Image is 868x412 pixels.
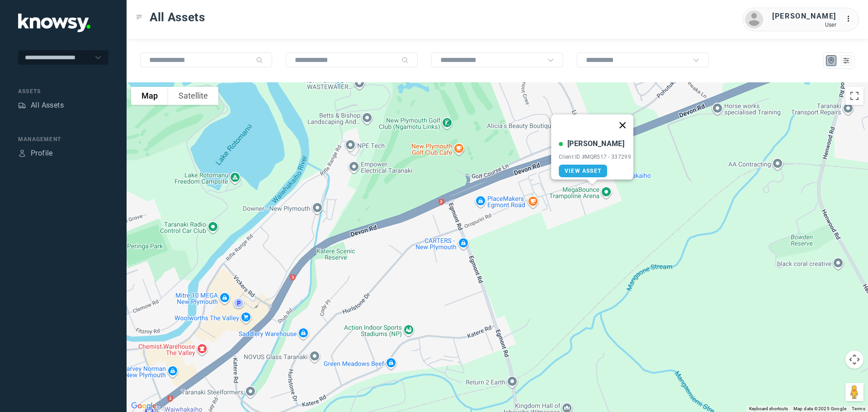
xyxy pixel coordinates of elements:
div: [PERSON_NAME] [567,138,624,149]
button: Close [612,114,633,136]
div: Assets [18,101,26,109]
a: ProfileProfile [18,148,53,159]
img: Google [129,400,159,412]
button: Keyboard shortcuts [749,406,788,412]
div: [PERSON_NAME] [772,11,836,22]
span: All Assets [150,9,205,25]
div: Search [401,57,409,64]
button: Map camera controls [845,350,863,369]
div: : [845,14,856,26]
a: Open this area in Google Maps (opens a new window) [129,400,159,412]
span: Map data ©2025 Google [793,406,846,411]
div: Management [18,135,108,143]
a: Terms (opens in new tab) [852,406,865,411]
div: User [772,22,836,28]
div: Toggle Menu [136,14,142,20]
div: List [842,57,850,65]
div: Assets [18,87,108,95]
button: Toggle fullscreen view [845,87,863,105]
span: View Asset [565,168,601,174]
div: : [845,14,856,24]
button: Drag Pegman onto the map to open Street View [845,383,863,401]
a: AssetsAll Assets [18,100,64,111]
div: Profile [18,149,26,157]
img: Application Logo [18,14,90,32]
a: View Asset [559,165,607,177]
tspan: ... [846,15,855,22]
button: Show street map [131,87,168,105]
div: Client ID #MQR517 - 337299 [559,154,631,160]
button: Show satellite imagery [168,87,218,105]
div: Profile [31,148,53,159]
div: Map [827,57,835,65]
img: avatar.png [745,10,763,28]
div: Search [256,57,263,64]
div: All Assets [31,100,64,111]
